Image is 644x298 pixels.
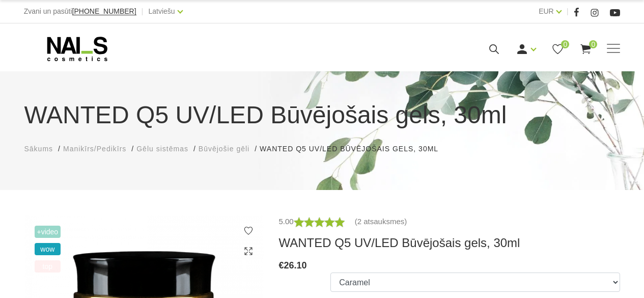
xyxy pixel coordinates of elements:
[567,5,569,18] span: |
[35,260,61,273] span: top
[551,43,564,56] a: 0
[149,5,175,17] a: Latviešu
[63,144,126,154] a: Manikīrs/Pedikīrs
[199,144,249,154] a: Būvējošie gēli
[35,226,61,238] span: +Video
[24,144,53,154] a: Sākums
[279,260,284,270] span: €
[136,145,188,153] span: Gēlu sistēmas
[199,145,249,153] span: Būvējošie gēli
[279,235,620,251] h3: WANTED Q5 UV/LED Būvējošais gels, 30ml
[142,5,144,18] span: |
[35,243,61,255] span: wow
[63,145,126,153] span: Manikīrs/Pedikīrs
[136,144,188,154] a: Gēlu sistēmas
[24,97,620,133] h1: WANTED Q5 UV/LED Būvējošais gels, 30ml
[260,144,449,154] li: WANTED Q5 UV/LED Būvējošais gels, 30ml
[72,7,136,15] span: [PHONE_NUMBER]
[24,145,53,153] span: Sākums
[589,40,597,48] span: 0
[284,260,307,270] span: 26.10
[561,40,569,48] span: 0
[355,215,407,228] a: (2 atsauksmes)
[579,43,592,56] a: 0
[279,217,294,226] span: 5.00
[72,8,136,15] a: [PHONE_NUMBER]
[539,5,554,17] a: EUR
[24,5,136,18] div: Zvani un pasūti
